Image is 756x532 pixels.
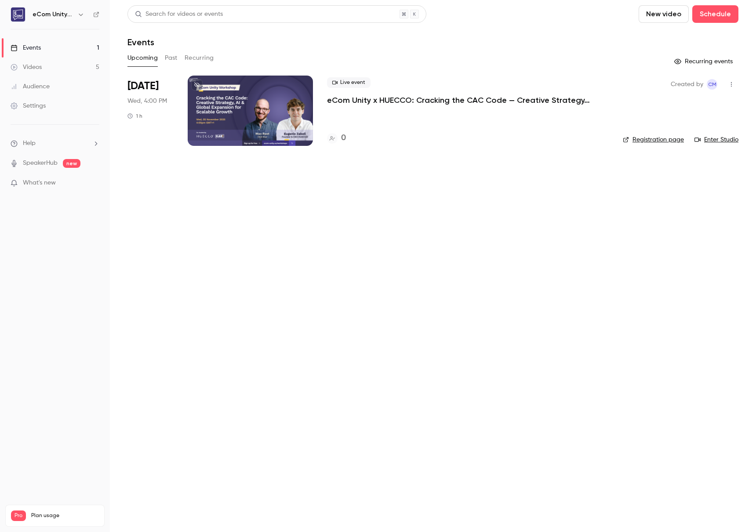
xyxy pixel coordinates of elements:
[127,51,158,65] button: Upcoming
[63,159,80,168] span: new
[692,5,738,23] button: Schedule
[670,54,738,69] button: Recurring events
[623,135,684,144] a: Registration page
[23,159,58,168] a: SpeakerHub
[671,79,703,90] span: Created by
[11,82,50,91] div: Audience
[11,43,41,52] div: Events
[11,510,26,521] span: Pro
[11,139,99,148] li: help-dropdown-opener
[127,76,174,146] div: Nov 5 Wed, 4:00 PM (Europe/Berlin)
[11,63,42,72] div: Videos
[694,135,738,144] a: Enter Studio
[327,77,371,88] span: Live event
[708,79,716,90] span: CM
[31,512,99,519] span: Plan usage
[327,95,591,105] a: eCom Unity x HUECCO: Cracking the CAC Code — Creative Strategy, AI & Global Expansion for Scalabl...
[127,37,154,47] h1: Events
[127,112,142,119] div: 1 h
[89,179,99,187] iframe: Noticeable Trigger
[11,101,46,110] div: Settings
[11,7,25,22] img: eCom Unity Workshops
[707,79,717,90] span: Celina Mau
[33,10,74,19] h6: eCom Unity Workshops
[341,132,346,144] h4: 0
[185,51,214,65] button: Recurring
[127,79,159,93] span: [DATE]
[23,139,36,148] span: Help
[127,97,167,105] span: Wed, 4:00 PM
[639,5,689,23] button: New video
[23,178,56,188] span: What's new
[135,10,223,19] div: Search for videos or events
[327,132,346,144] a: 0
[165,51,178,65] button: Past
